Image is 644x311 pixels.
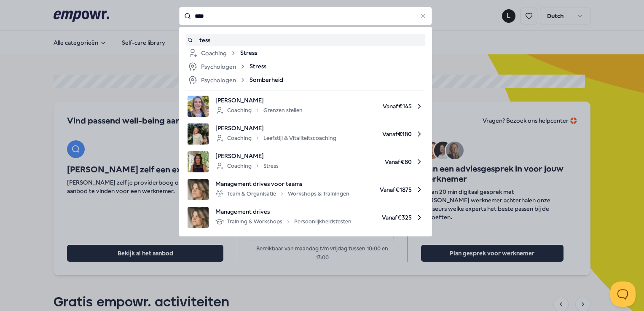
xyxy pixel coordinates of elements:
span: Management drives voor teams [215,179,349,188]
img: product image [188,179,209,200]
img: product image [188,96,209,117]
a: PsychologenSomberheid [188,75,424,85]
span: [PERSON_NAME] [215,123,336,133]
iframe: Help Scout Beacon - Open [610,282,636,307]
a: product image[PERSON_NAME]CoachingLeefstijl & VitaliteitscoachingVanaf€180 [188,123,424,145]
a: tess [188,35,424,45]
img: product image [188,123,209,145]
span: Somberheid [250,75,283,85]
span: Vanaf € 180 [343,123,424,145]
a: CoachingStress [188,48,424,58]
img: product image [188,207,209,228]
div: Team & Organisatie Workshops & Trainingen [215,189,349,199]
span: Vanaf € 1875 [356,179,424,200]
input: Search for products, categories or subcategories [179,7,432,25]
span: Stress [250,62,266,72]
a: product image[PERSON_NAME]CoachingGrenzen stellenVanaf€145 [188,96,424,117]
span: Vanaf € 145 [309,96,424,117]
div: Coaching [188,48,237,58]
a: PsychologenStress [188,62,424,72]
span: Vanaf € 80 [285,151,424,172]
div: Psychologen [188,75,246,85]
a: product image[PERSON_NAME]CoachingStressVanaf€80 [188,151,424,172]
span: Stress [240,48,257,58]
a: product imageManagement drivesTraining & WorkshopsPersoonlijkheidstestenVanaf€325 [188,207,424,228]
img: product image [188,151,209,172]
a: product imageManagement drives voor teamsTeam & OrganisatieWorkshops & TrainingenVanaf€1875 [188,179,424,200]
div: Coaching Leefstijl & Vitaliteitscoaching [215,133,336,143]
span: Vanaf € 325 [358,207,424,228]
div: Psychologen [188,62,246,72]
div: Coaching Grenzen stellen [215,105,303,115]
div: Coaching Stress [215,161,279,171]
span: [PERSON_NAME] [215,96,303,105]
div: Training & Workshops Persoonlijkheidstesten [215,217,352,227]
span: Management drives [215,207,352,216]
span: [PERSON_NAME] [215,151,279,161]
